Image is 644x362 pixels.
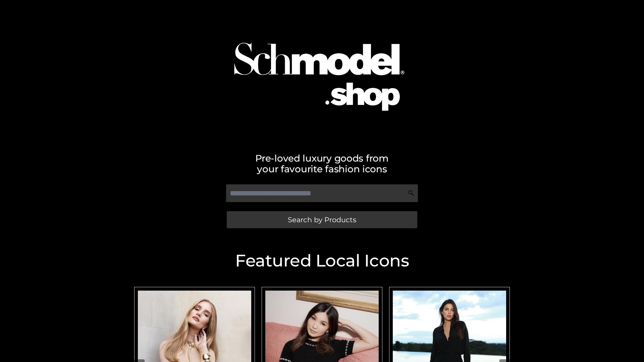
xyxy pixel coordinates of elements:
a: Search by Products [227,211,417,228]
img: Search Icon [408,190,415,196]
h2: Pre-loved luxury goods from your favourite fashion icons [131,153,513,174]
h2: Featured Local Icons​ [131,252,513,269]
span: Search by Products [288,216,356,223]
